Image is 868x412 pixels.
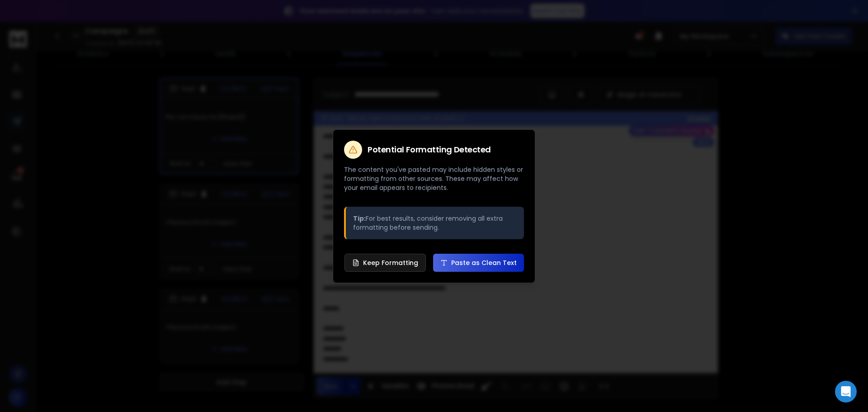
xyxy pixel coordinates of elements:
[344,165,524,192] p: The content you've pasted may include hidden styles or formatting from other sources. These may a...
[433,254,524,272] button: Paste as Clean Text
[344,254,426,272] button: Keep Formatting
[368,146,491,154] h2: Potential Formatting Detected
[353,214,517,232] p: For best results, consider removing all extra formatting before sending.
[353,214,366,223] strong: Tip:
[835,381,857,403] div: Open Intercom Messenger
